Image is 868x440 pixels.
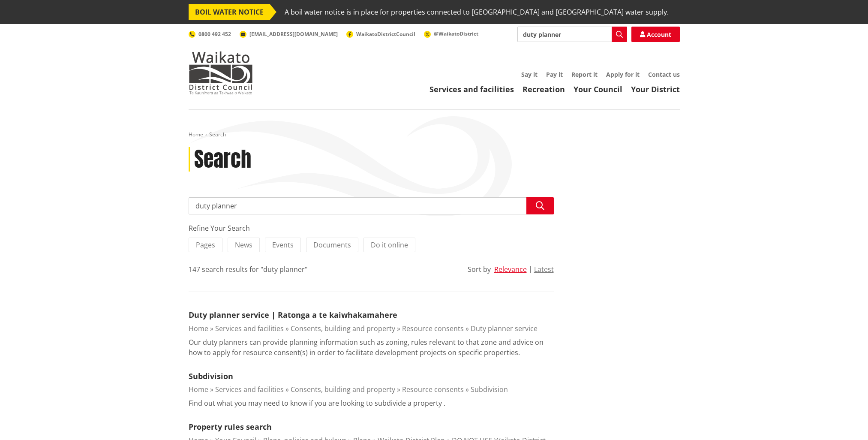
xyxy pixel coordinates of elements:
[189,131,203,138] a: Home
[189,264,307,274] div: 147 search results for "duty planner"
[189,310,397,320] a: Duty planner service | Ratonga a te kaiwhakamahere
[521,70,538,78] a: Say it
[424,30,478,37] a: @WaikatoDistrict
[356,30,415,38] span: WaikatoDistrictCouncil
[471,385,508,394] a: Subdivision
[189,223,554,233] div: Refine Your Search
[189,197,554,214] input: Search input
[189,398,445,408] p: Find out what you may need to know if you are looking to subdivide a property .
[471,324,538,333] a: Duty planner service
[291,324,395,333] a: Consents, building and property
[198,30,231,38] span: 0800 492 452
[571,70,598,78] a: Report it
[189,51,253,94] img: Waikato District Council - Te Kaunihera aa Takiwaa o Waikato
[189,4,270,20] span: BOIL WATER NOTICE
[402,385,464,394] a: Resource consents
[189,131,680,139] nav: breadcrumb
[235,240,252,250] span: News
[517,27,627,42] input: Search input
[494,265,527,273] button: Relevance
[215,324,284,333] a: Services and facilities
[209,131,226,138] span: Search
[523,84,565,94] a: Recreation
[272,240,294,250] span: Events
[249,30,338,38] span: [EMAIL_ADDRESS][DOMAIN_NAME]
[285,4,669,20] span: A boil water notice is in place for properties connected to [GEOGRAPHIC_DATA] and [GEOGRAPHIC_DAT...
[189,30,231,38] a: 0800 492 452
[313,240,351,250] span: Documents
[534,265,554,273] button: Latest
[631,27,680,42] a: Account
[196,240,215,250] span: Pages
[215,385,284,394] a: Services and facilities
[631,84,680,94] a: Your District
[189,324,208,333] a: Home
[648,70,680,78] a: Contact us
[546,70,563,78] a: Pay it
[574,84,622,94] a: Your Council
[291,385,395,394] a: Consents, building and property
[194,147,251,172] h1: Search
[189,337,554,358] p: Our duty planners can provide planning information such as zoning, rules relevant to that zone an...
[371,240,408,250] span: Do it online
[240,30,338,38] a: [EMAIL_ADDRESS][DOMAIN_NAME]
[402,324,464,333] a: Resource consents
[606,70,640,78] a: Apply for it
[468,264,491,274] div: Sort by
[189,371,233,381] a: Subdivision
[189,422,272,432] a: Property rules search
[429,84,514,94] a: Services and facilities
[434,30,478,37] span: @WaikatoDistrict
[189,385,208,394] a: Home
[346,30,415,38] a: WaikatoDistrictCouncil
